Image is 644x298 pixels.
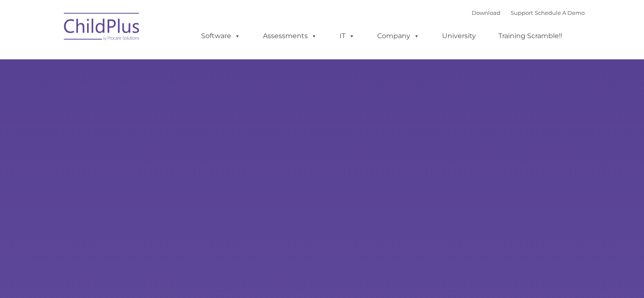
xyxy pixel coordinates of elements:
[472,9,585,16] font: |
[490,28,571,45] a: Training Scramble!!
[511,9,533,16] a: Support
[331,28,363,45] a: IT
[254,28,326,45] a: Assessments
[369,28,428,45] a: Company
[60,7,144,49] img: ChildPlus by Procare Solutions
[535,9,585,16] a: Schedule A Demo
[472,9,500,16] a: Download
[193,28,249,45] a: Software
[434,28,484,45] a: University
